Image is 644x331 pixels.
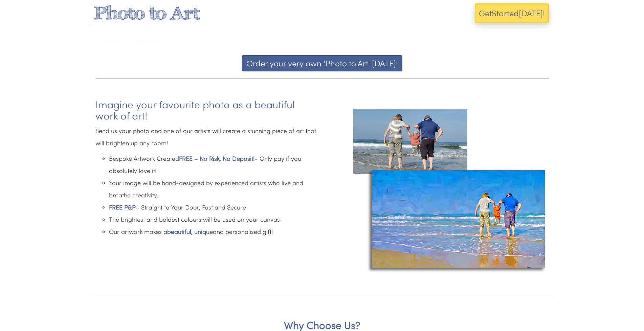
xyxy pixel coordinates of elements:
[475,3,549,23] button: GetStarted[DATE]!
[349,89,549,288] img: Beach-Shadow.jpg
[179,154,255,162] span: FREE – No Risk, No Deposit!
[242,55,402,71] button: Order your very own 'Photo to Art' [DATE]!
[167,227,213,236] span: beautiful, unique
[109,177,317,201] li: Your image will be hand-designed by experienced artists who live and breathe creativity.
[95,55,549,71] a: Order your very own 'Photo to Art' [DATE]!
[109,203,136,211] span: FREE P&P
[95,99,317,121] h3: Imagine your favourite photo as a beautiful work of art!
[95,125,317,149] p: Send us your photo and one of our artists will create a stunning piece of art that will brighten ...
[509,7,519,19] span: ed
[109,225,317,238] li: Our artwork makes a and personalised gift!
[109,213,317,225] li: The brightest and boldest colours will be used on your canvas
[109,152,317,177] li: Bespoke Artwork Created - Only pay if you absolutely love it!
[109,201,317,213] li: – Straight to Your Door, Fast and Secure
[479,7,492,19] span: Get
[94,2,200,23] a: Photo to Art
[101,36,163,45] img: Oil painting of a dog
